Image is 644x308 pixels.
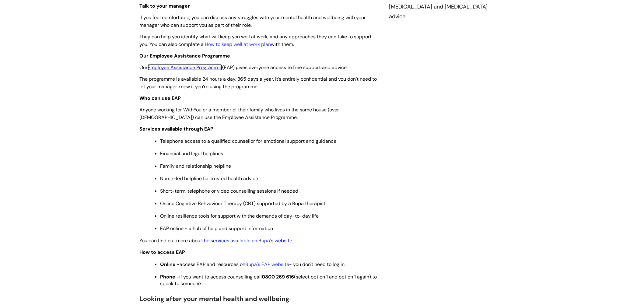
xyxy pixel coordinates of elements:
[139,295,289,303] span: Looking after your mental health and wellbeing
[160,274,179,280] strong: Phone -
[160,274,377,287] span: if you want to access counselling call (select option 1 and option 1 again) to speak to someone
[160,261,180,268] strong: Online -
[139,3,190,9] span: Talk to your manager
[139,126,213,132] strong: Services available through EAP
[271,41,294,47] span: with them.
[139,64,348,71] span: Our (EAP) gives everyone access to free support and advice.
[139,237,293,244] span: You can find out more about .
[160,188,298,194] span: Short-term, telephone or video counselling sessions if needed
[160,225,273,232] span: EAP online - a hub of help and support information
[202,237,292,244] a: the services available on Bupa's website
[160,213,319,219] span: Online resilience tools for support with the demands of day-to-day life
[139,107,339,121] span: Anyone working for WithYou or a member of their family who lives in the same house (over [DEMOGRA...
[205,41,271,47] a: How to keep well at work plan
[139,14,366,28] span: If you feel comfortable, you can discuss any struggles with your mental health and wellbeing with...
[139,33,372,47] span: They can help you identify what will keep you well at work, and any approaches they can take to s...
[139,76,377,90] span: The programme is available 24 hours a day, 365 days a year. It’s entirely confidential and you do...
[160,163,231,169] span: Family and relationship helpline
[160,175,258,182] span: Nurse-led helpline for trusted health advice
[160,150,223,157] span: Financial and legal helplines
[245,261,289,268] a: Bupa's EAP website
[139,249,185,255] strong: How to access EAP
[262,274,294,280] strong: 0800 269 616
[389,3,488,21] a: [MEDICAL_DATA] and [MEDICAL_DATA] advice
[160,200,325,207] span: Online Cognitive Behvaviour Therapy (CBT) supported by a Bupa therapist
[148,64,222,71] a: Employee Assistance Programme
[139,53,230,59] span: Our Employee Assistance Programme
[160,138,336,144] span: Telephone access to a qualified counsellor for emotional support and guidance
[160,261,345,268] span: access EAP and resources on - you don't need to log in.
[139,95,181,101] strong: Who can use EAP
